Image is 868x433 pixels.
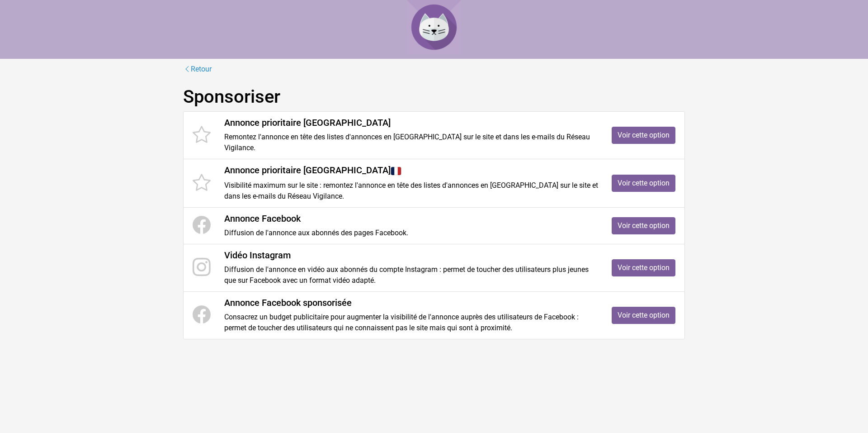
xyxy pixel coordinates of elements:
[183,86,685,108] h1: Sponsoriser
[224,312,598,333] p: Consacrez un budget publicitaire pour augmenter la visibilité de l'annonce auprès des utilisateur...
[224,132,598,153] p: Remontez l'annonce en tête des listes d'annonces en [GEOGRAPHIC_DATA] sur le site et dans les e-m...
[224,264,598,286] p: Diffusion de l'annonce en vidéo aux abonnés du compte Instagram : permet de toucher des utilisate...
[612,217,675,234] a: Voir cette option
[183,63,212,75] a: Retour
[224,117,598,128] h4: Annonce prioritaire [GEOGRAPHIC_DATA]
[391,166,401,176] img: France
[612,307,675,324] a: Voir cette option
[224,297,598,308] h4: Annonce Facebook sponsorisée
[612,259,675,276] a: Voir cette option
[612,127,675,144] a: Voir cette option
[224,213,598,224] h4: Annonce Facebook
[224,228,598,238] p: Diffusion de l'annonce aux abonnés des pages Facebook.
[224,250,598,261] h4: Vidéo Instagram
[612,175,675,192] a: Voir cette option
[224,165,598,176] h4: Annonce prioritaire [GEOGRAPHIC_DATA]
[224,180,598,202] p: Visibilité maximum sur le site : remontez l'annonce en tête des listes d'annonces en [GEOGRAPHIC_...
